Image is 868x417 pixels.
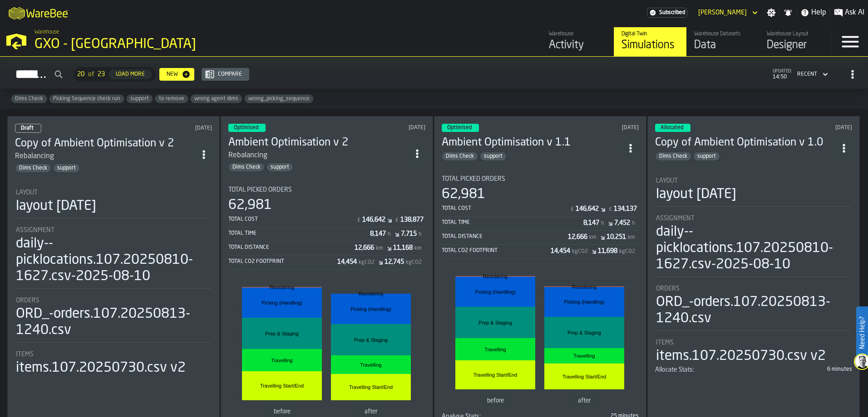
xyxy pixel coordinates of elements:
[70,67,159,82] div: ButtonLoadMore-Load More-Prev-First-Last
[370,230,386,238] div: Stat Value
[419,231,422,238] span: h
[797,7,830,18] label: button-toggle-Help
[112,71,148,78] div: Load More
[16,227,211,289] div: stat-Assignment
[16,189,38,196] span: Layout
[359,259,375,266] span: kgCO2
[16,297,211,304] div: Title
[16,198,96,214] div: layout [DATE]
[589,234,597,241] span: km
[656,339,674,346] span: Items
[549,38,607,53] div: Activity
[655,366,852,373] div: stat-Allocate Stats:
[698,9,747,16] div: DropdownMenuValue-Kzysztof Malecki
[656,348,826,364] div: items.107.20250730.csv v2
[191,96,242,102] span: wrong agent dims
[632,220,635,227] span: h
[228,197,272,213] div: 62,981
[245,96,313,102] span: wrong_picking_sequence
[16,227,211,234] div: Title
[228,186,292,194] span: Total Picked Orders
[16,351,211,358] div: Title
[797,71,817,78] div: DropdownMenuValue-4
[77,71,84,78] span: 20
[442,175,639,183] div: Title
[128,125,212,131] div: Updated: 15/08/2025, 10:30:44 Created: 15/08/2025, 10:30:44
[228,230,370,237] div: Total Time
[35,29,59,35] span: Warehouse
[400,216,424,223] div: Stat Value
[385,258,404,266] div: Stat Value
[16,297,211,343] div: stat-Orders
[583,219,599,227] div: Stat Value
[442,175,505,183] span: Total Picked Orders
[355,244,374,252] div: Stat Value
[228,186,425,270] div: stat-Total Picked Orders
[619,248,635,255] span: kgCO2
[655,366,694,373] div: Title
[656,285,851,292] div: Title
[357,217,360,223] span: £
[21,126,34,131] span: Draft
[656,215,851,222] div: Title
[228,186,425,194] div: Title
[656,339,851,364] div: stat-Items
[598,247,617,255] div: Stat Value
[568,233,587,241] div: Stat Value
[655,136,836,150] div: Copy of Ambient Optimisation v 1.0
[406,259,422,266] span: kgCO2
[88,71,94,78] span: of
[98,71,105,78] span: 23
[656,177,678,184] span: Layout
[442,136,622,150] h3: Ambient Optimisation v 1.1
[163,71,182,78] div: New
[16,297,39,304] span: Orders
[16,351,34,358] span: Items
[35,36,280,53] div: GXO - [GEOGRAPHIC_DATA]
[229,164,264,170] span: Dims Check
[159,68,194,81] button: button-New
[656,215,851,277] div: stat-Assignment
[655,168,852,373] section: card-SimulationDashboardCard-allocated
[572,248,588,255] span: kgCO2
[695,7,759,18] div: DropdownMenuValue-Kzysztof Malecki
[845,7,864,18] span: Ask AI
[614,27,686,56] a: link-to-/wh/i/ae0cd702-8cb1-4091-b3be-0aee77957c79/simulations
[656,177,851,184] div: Title
[655,366,694,373] span: Allocate Stats:
[621,31,679,37] div: Digital Twin
[447,125,472,131] span: Optimised
[578,398,591,404] text: after
[214,71,246,78] div: Compare
[127,96,153,102] span: support
[656,294,851,327] div: ORD_-orders.107.20250813-1240.csv
[647,8,687,18] div: Menu Subscription
[609,206,612,213] span: £
[628,234,635,241] span: km
[794,69,830,80] div: DropdownMenuValue-4
[857,307,867,358] label: Need Help?
[655,124,690,132] div: status-3 2
[442,175,639,259] div: stat-Total Picked Orders
[274,408,291,415] text: before
[108,69,152,79] button: button-Load More
[202,68,249,81] button: button-Compare
[442,247,551,254] div: Total CO2 Footprint
[15,151,54,162] div: Rebalancing
[442,233,568,240] div: Total Distance
[773,69,792,74] span: updated:
[442,219,583,226] div: Total Time
[16,189,211,196] div: Title
[16,236,211,285] div: daily--picklocations.107.20250810-1627.csv-2025-08-10
[346,125,425,131] div: Updated: 15/08/2025, 08:45:42 Created: 15/08/2025, 08:14:12
[694,31,752,37] div: Warehouse Datasets
[656,224,851,273] div: daily--picklocations.107.20250810-1627.csv-2025-08-10
[772,125,852,131] div: Updated: 14/08/2025, 00:07:43 Created: 13/08/2025, 18:32:40
[228,136,409,150] div: Ambient Optimisation v 2
[647,8,687,18] a: link-to-/wh/i/ae0cd702-8cb1-4091-b3be-0aee77957c79/settings/billing
[15,136,196,151] div: Copy of Ambient Optimisation v 2
[480,153,506,160] span: support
